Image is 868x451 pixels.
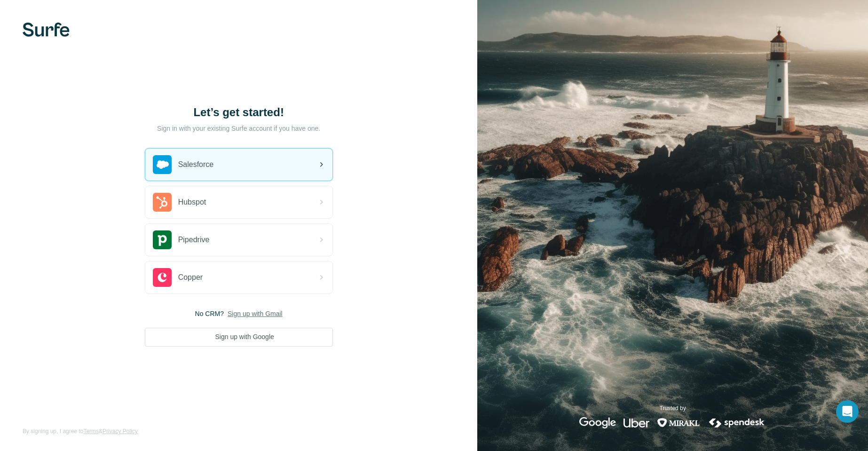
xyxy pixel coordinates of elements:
[23,23,70,37] img: Surfe's logo
[623,417,649,428] img: uber's logo
[579,417,616,428] img: google's logo
[178,159,214,170] span: Salesforce
[145,105,333,120] h1: Let’s get started!
[153,230,172,249] img: pipedrive's logo
[708,417,766,428] img: spendesk's logo
[153,193,172,212] img: hubspot's logo
[178,272,203,283] span: Copper
[153,268,172,287] img: copper's logo
[178,234,210,245] span: Pipedrive
[195,309,224,318] span: No CRM?
[228,309,283,318] button: Sign up with Gmail
[83,428,99,435] a: Terms
[103,428,138,435] a: Privacy Policy
[153,155,172,174] img: salesforce's logo
[145,328,333,347] button: Sign up with Google
[23,427,138,435] span: By signing up, I agree to &
[657,417,700,428] img: mirakl's logo
[178,197,206,208] span: Hubspot
[660,404,686,412] p: Trusted by
[836,400,859,423] div: Open Intercom Messenger
[157,124,320,133] p: Sign in with your existing Surfe account if you have one.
